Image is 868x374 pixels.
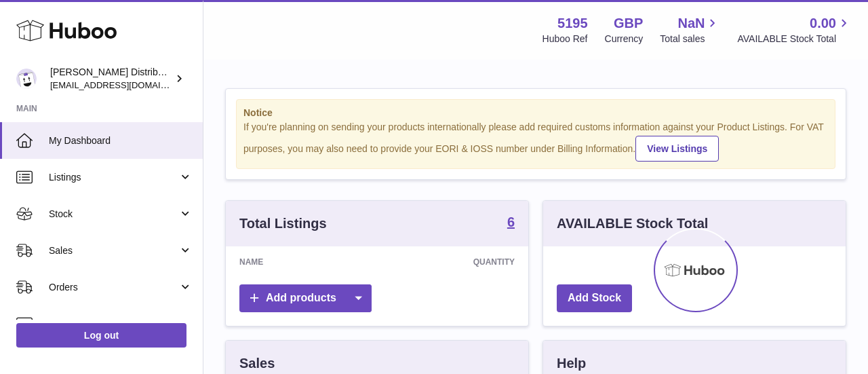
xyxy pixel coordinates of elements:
span: Sales [49,244,178,257]
span: 0.00 [810,14,836,33]
a: Add products [239,284,372,312]
span: AVAILABLE Stock Total [737,33,852,45]
a: Log out [16,323,186,348]
h3: Sales [239,354,275,373]
span: NaN [677,14,705,33]
strong: GBP [614,14,643,33]
img: mccormackdistr@gmail.com [16,69,37,89]
span: Listings [49,171,178,184]
h3: AVAILABLE Stock Total [557,214,708,233]
div: If you're planning on sending your products internationally please add required customs informati... [243,121,828,162]
span: Orders [49,281,178,294]
span: Total sales [660,33,720,45]
a: 6 [507,215,515,231]
span: Stock [49,208,178,221]
h3: Help [557,354,586,373]
th: Quantity [355,246,528,278]
a: 0.00 AVAILABLE Stock Total [737,14,852,45]
a: View Listings [635,136,719,162]
strong: Notice [243,107,828,119]
div: Currency [605,33,644,45]
span: My Dashboard [49,134,193,147]
span: Usage [49,318,193,331]
th: Name [226,246,355,278]
strong: 6 [507,215,515,229]
div: Huboo Ref [542,33,588,45]
div: [PERSON_NAME] Distribution [50,66,172,92]
a: Add Stock [557,284,632,312]
h3: Total Listings [239,214,327,233]
strong: 5195 [557,14,588,33]
a: NaN Total sales [660,14,720,45]
span: [EMAIL_ADDRESS][DOMAIN_NAME] [50,79,199,90]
